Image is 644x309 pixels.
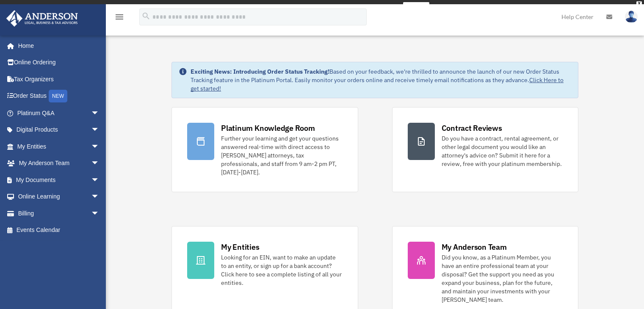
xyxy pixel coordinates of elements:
[6,71,112,88] a: Tax Organizers
[403,2,429,12] a: survey
[91,138,108,155] span: arrow_drop_down
[114,15,124,22] a: menu
[49,90,67,102] div: NEW
[6,171,112,188] a: My Documentsarrow_drop_down
[6,54,112,71] a: Online Ordering
[636,1,642,6] div: close
[625,11,638,23] img: User Pic
[91,205,108,222] span: arrow_drop_down
[215,2,400,12] div: Get a chance to win 6 months of Platinum for free just by filling out this
[191,67,571,93] div: Based on your feedback, we're thrilled to announce the launch of our new Order Status Tracking fe...
[91,121,108,139] span: arrow_drop_down
[442,134,563,168] div: Do you have a contract, rental agreement, or other legal document you would like an attorney's ad...
[6,155,112,172] a: My Anderson Teamarrow_drop_down
[6,121,112,138] a: Digital Productsarrow_drop_down
[91,105,108,122] span: arrow_drop_down
[6,105,112,121] a: Platinum Q&Aarrow_drop_down
[221,134,342,177] div: Further your learning and get your questions answered real-time with direct access to [PERSON_NAM...
[171,107,358,192] a: Platinum Knowledge Room Further your learning and get your questions answered real-time with dire...
[91,155,108,172] span: arrow_drop_down
[141,11,151,21] i: search
[221,242,259,252] div: My Entities
[6,205,112,222] a: Billingarrow_drop_down
[442,253,563,304] div: Did you know, as a Platinum Member, you have an entire professional team at your disposal? Get th...
[4,10,80,27] img: Anderson Advisors Platinum Portal
[91,188,108,206] span: arrow_drop_down
[91,171,108,189] span: arrow_drop_down
[6,88,112,105] a: Order StatusNEW
[442,123,502,133] div: Contract Reviews
[6,37,108,54] a: Home
[392,107,578,192] a: Contract Reviews Do you have a contract, rental agreement, or other legal document you would like...
[221,253,342,287] div: Looking for an EIN, want to make an update to an entity, or sign up for a bank account? Click her...
[6,222,112,239] a: Events Calendar
[114,12,124,22] i: menu
[6,138,112,155] a: My Entitiesarrow_drop_down
[191,68,329,75] strong: Exciting News: Introducing Order Status Tracking!
[6,188,112,205] a: Online Learningarrow_drop_down
[221,123,315,133] div: Platinum Knowledge Room
[191,76,564,92] a: Click Here to get started!
[442,242,507,252] div: My Anderson Team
